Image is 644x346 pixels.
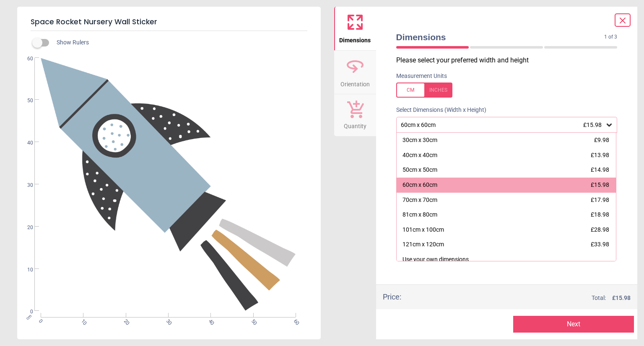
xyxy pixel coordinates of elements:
div: 40cm x 40cm [402,151,437,160]
span: Orientation [340,76,370,89]
p: Please select your preferred width and height [396,56,624,65]
span: 20 [122,318,127,323]
span: 50 [17,97,33,104]
span: 60 [292,318,298,323]
div: 81cm x 80cm [402,211,437,219]
label: Select Dimensions (Width x Height) [390,106,486,114]
span: 10 [17,266,33,274]
span: 50 [249,318,255,323]
span: 40 [207,318,213,323]
span: 1 of 3 [604,34,617,41]
span: 10 [79,318,85,323]
span: 0 [37,318,42,323]
span: cm [25,313,32,321]
span: 20 [17,224,33,231]
button: Orientation [334,51,376,94]
div: 121cm x 120cm [402,240,444,249]
div: Price : [383,292,401,302]
button: Dimensions [334,7,376,50]
span: £13.98 [591,152,609,158]
span: £15.98 [583,121,602,128]
div: 60cm x 60cm [402,181,437,189]
span: £14.98 [591,166,609,173]
iframe: Brevo live chat [499,262,640,342]
div: 30cm x 30cm [402,136,437,145]
button: Quantity [334,94,376,136]
div: Total: [414,294,631,302]
span: £17.98 [591,196,609,203]
span: 30 [17,182,33,189]
div: 70cm x 70cm [402,196,437,204]
div: 50cm x 50cm [402,166,437,174]
span: Quantity [344,118,366,131]
label: Measurement Units [396,72,447,80]
span: 30 [164,318,170,323]
span: 40 [17,139,33,147]
div: Show Rulers [37,38,321,48]
span: Dimensions [339,32,371,45]
div: Use your own dimensions [402,256,469,264]
span: 0 [17,308,33,315]
span: Dimensions [396,31,605,43]
span: £15.98 [591,181,609,188]
h5: Space Rocket Nursery Wall Sticker [31,13,307,31]
div: 101cm x 100cm [402,226,444,234]
span: £18.98 [591,211,609,218]
span: £28.98 [591,226,609,233]
span: £33.98 [591,241,609,248]
span: 60 [17,55,33,62]
span: £9.98 [594,137,609,143]
div: 60cm x 60cm [400,121,605,129]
